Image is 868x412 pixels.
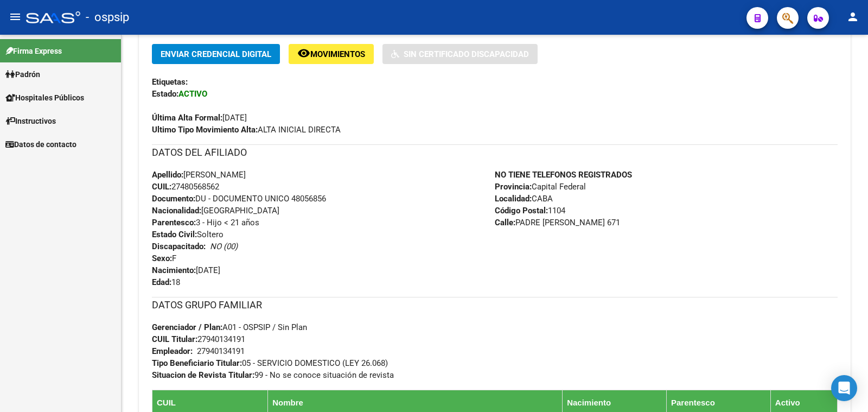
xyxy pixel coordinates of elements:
[152,242,206,251] strong: Discapacitado:
[152,113,247,123] span: [DATE]
[152,297,838,313] h3: DATOS GRUPO FAMILIAR
[152,170,246,180] span: [PERSON_NAME]
[310,49,365,59] span: Movimientos
[152,253,176,263] span: F
[152,358,388,368] span: 05 - SERVICIO DOMESTICO (LEY 26.068)
[9,10,22,23] mat-icon: menu
[152,182,219,192] span: 27480568562
[495,194,532,204] strong: Localidad:
[495,218,620,227] span: PADRE [PERSON_NAME] 671
[152,125,341,135] span: ALTA INICIAL DIRECTA
[152,170,183,180] strong: Apellido:
[152,253,172,263] strong: Sexo:
[197,345,245,357] div: 27940134191
[495,206,548,215] strong: Código Postal:
[297,47,310,60] mat-icon: remove_red_eye
[152,113,222,123] strong: Última Alta Formal:
[152,145,838,160] h3: DATOS DEL AFILIADO
[152,370,394,380] span: 99 - No se conoce situación de revista
[152,125,258,135] strong: Ultimo Tipo Movimiento Alta:
[152,206,201,215] strong: Nacionalidad:
[382,44,538,64] button: Sin Certificado Discapacidad
[152,322,307,332] span: A01 - OSPSIP / Sin Plan
[152,322,222,332] strong: Gerenciador / Plan:
[210,242,238,251] i: NO (00)
[5,68,40,80] span: Padrón
[5,115,56,127] span: Instructivos
[495,218,515,227] strong: Calle:
[152,277,171,287] strong: Edad:
[495,194,553,204] span: CABA
[152,182,171,192] strong: CUIL:
[152,230,197,239] strong: Estado Civil:
[152,265,196,275] strong: Nacimiento:
[152,44,280,64] button: Enviar Credencial Digital
[5,138,76,150] span: Datos de contacto
[846,10,859,23] mat-icon: person
[152,370,254,380] strong: Situacion de Revista Titular:
[289,44,374,64] button: Movimientos
[495,206,565,215] span: 1104
[152,358,242,368] strong: Tipo Beneficiario Titular:
[86,5,129,29] span: - ospsip
[178,89,207,99] strong: ACTIVO
[152,77,188,87] strong: Etiquetas:
[404,49,529,59] span: Sin Certificado Discapacidad
[152,334,245,344] span: 27940134191
[152,218,259,227] span: 3 - Hijo < 21 años
[152,89,178,99] strong: Estado:
[161,49,271,59] span: Enviar Credencial Digital
[152,277,180,287] span: 18
[152,334,197,344] strong: CUIL Titular:
[152,194,326,204] span: DU - DOCUMENTO UNICO 48056856
[152,265,220,275] span: [DATE]
[152,230,224,239] span: Soltero
[152,194,195,204] strong: Documento:
[152,206,279,215] span: [GEOGRAPHIC_DATA]
[495,170,632,180] strong: NO TIENE TELEFONOS REGISTRADOS
[152,346,193,356] strong: Empleador:
[5,45,62,57] span: Firma Express
[495,182,586,192] span: Capital Federal
[831,375,857,401] div: Open Intercom Messenger
[495,182,532,192] strong: Provincia:
[5,92,84,104] span: Hospitales Públicos
[152,218,196,227] strong: Parentesco:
